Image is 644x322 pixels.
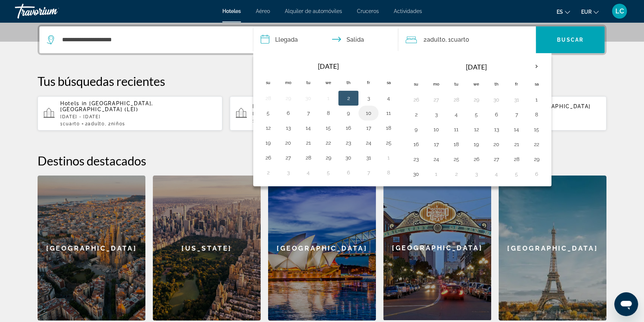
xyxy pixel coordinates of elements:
button: Day 16 [410,139,422,149]
button: Day 28 [450,94,462,105]
span: es [557,9,563,15]
div: Search widget [39,26,605,53]
span: Hotels in [252,103,279,109]
a: [GEOGRAPHIC_DATA] [383,176,491,321]
button: Day 14 [302,123,314,133]
button: Day 25 [383,138,395,148]
span: , 1 [445,35,469,45]
a: Hoteles [222,8,241,14]
button: Day 5 [511,169,522,179]
button: Change language [557,6,570,17]
button: Day 30 [490,94,502,105]
a: [GEOGRAPHIC_DATA] [268,176,376,321]
p: [DATE] - [DATE] [252,111,409,116]
iframe: Botón para iniciar la ventana de mensajería [614,292,638,316]
button: Day 30 [342,152,354,163]
button: Day 11 [450,124,462,135]
button: Day 4 [450,109,462,120]
button: Day 28 [302,152,314,163]
button: Day 31 [511,94,522,105]
span: 1 [252,118,272,123]
span: LC [615,7,624,15]
button: Day 29 [470,94,482,105]
span: Adulto [427,36,445,43]
button: Day 7 [511,109,522,120]
span: EUR [581,9,592,15]
button: Next month [527,58,547,75]
button: Day 2 [450,169,462,179]
button: Day 30 [302,93,314,103]
button: Day 5 [322,167,334,178]
button: Day 27 [430,94,442,105]
button: Day 22 [531,139,542,149]
button: Day 31 [363,152,374,163]
a: Actividades [394,8,422,14]
button: Day 11 [383,108,395,118]
button: Day 29 [282,93,294,103]
button: Day 23 [342,138,354,148]
button: Hotels in [GEOGRAPHIC_DATA], [GEOGRAPHIC_DATA] (LEI)[DATE] - [DATE]1Cuarto2Adulto, 2Niños [38,96,222,131]
span: , 2 [105,121,125,126]
button: Day 21 [302,138,314,148]
button: Day 1 [531,94,542,105]
button: Day 6 [342,167,354,178]
a: [GEOGRAPHIC_DATA] [499,176,606,321]
span: Hotels in [60,100,87,106]
button: Day 27 [282,152,294,163]
button: Day 1 [430,169,442,179]
button: Day 8 [322,108,334,118]
span: 1 [60,121,80,126]
button: Day 24 [363,138,374,148]
a: Aéreo [256,8,270,14]
button: Day 25 [450,154,462,164]
button: Day 29 [322,152,334,163]
button: Day 9 [342,108,354,118]
button: Day 7 [302,108,314,118]
button: Day 6 [282,108,294,118]
div: [GEOGRAPHIC_DATA] [38,176,145,321]
button: Day 4 [383,93,395,103]
button: Day 1 [322,93,334,103]
span: Adulto [88,121,104,126]
button: Day 28 [511,154,522,164]
button: Day 20 [282,138,294,148]
button: Day 5 [470,109,482,120]
button: Day 2 [342,93,354,103]
button: Day 3 [470,169,482,179]
button: Day 14 [511,124,522,135]
button: Day 20 [490,139,502,149]
span: 2 [424,35,445,45]
button: Day 28 [262,93,274,103]
button: Day 3 [430,109,442,120]
button: Day 18 [383,123,395,133]
button: Travelers: 2 adults, 0 children [398,26,536,53]
a: Alquiler de automóviles [285,8,342,14]
button: Buscar [536,26,605,53]
button: Day 30 [410,169,422,179]
button: Day 2 [262,167,274,178]
button: Day 2 [410,109,422,120]
button: Day 4 [302,167,314,178]
span: Niños [111,121,125,126]
button: Day 22 [322,138,334,148]
button: Day 15 [322,123,334,133]
span: Buscar [557,37,583,43]
button: Check in and out dates [253,26,398,53]
button: Day 15 [531,124,542,135]
button: Day 7 [363,167,374,178]
button: Day 8 [383,167,395,178]
th: [DATE] [278,58,379,74]
button: Day 4 [490,169,502,179]
button: Day 21 [511,139,522,149]
button: Day 13 [490,124,502,135]
a: [US_STATE] [153,176,261,321]
button: Day 17 [430,139,442,149]
button: Day 12 [470,124,482,135]
button: Day 10 [363,108,374,118]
